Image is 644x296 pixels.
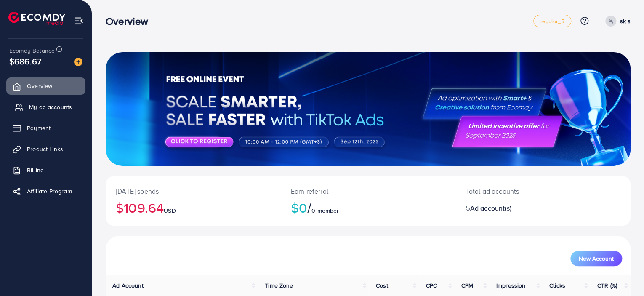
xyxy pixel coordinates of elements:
[27,187,72,195] span: Affiliate Program
[116,200,271,216] h2: $109.64
[106,15,155,27] h3: Overview
[27,82,52,90] span: Overview
[6,120,85,136] a: Payment
[570,251,622,266] button: New Account
[461,281,473,290] span: CPM
[540,19,564,24] span: regular_5
[27,166,44,174] span: Billing
[6,99,85,115] a: My ad accounts
[470,203,511,213] span: Ad account(s)
[602,16,631,27] a: sk s
[6,141,85,157] a: Product Links
[164,206,176,215] span: USD
[533,15,571,27] a: regular_5
[307,198,311,217] span: /
[27,145,63,153] span: Product Links
[74,58,82,66] img: image
[9,55,41,67] span: $686.67
[29,103,72,111] span: My ad accounts
[311,206,339,215] span: 0 member
[6,183,85,200] a: Affiliate Program
[27,124,51,132] span: Payment
[426,281,437,290] span: CPC
[608,258,638,290] iframe: Chat
[496,281,526,290] span: Impression
[291,186,446,196] p: Earn referral
[74,16,84,26] img: menu
[116,186,271,196] p: [DATE] spends
[620,16,631,26] p: sk s
[6,162,85,179] a: Billing
[265,281,293,290] span: Time Zone
[6,77,85,94] a: Overview
[466,204,577,212] h2: 5
[112,281,144,290] span: Ad Account
[9,46,55,55] span: Ecomdy Balance
[376,281,388,290] span: Cost
[549,281,565,290] span: Clicks
[466,186,577,196] p: Total ad accounts
[597,281,617,290] span: CTR (%)
[8,12,65,25] img: logo
[579,256,614,261] span: New Account
[291,200,446,216] h2: $0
